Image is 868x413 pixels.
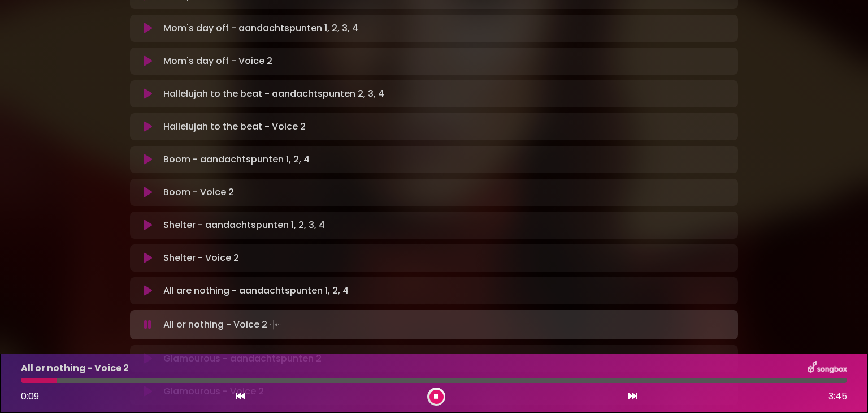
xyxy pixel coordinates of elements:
[163,186,234,199] p: Boom - Voice 2
[163,120,306,134] p: Hallelujah to the beat - Voice 2
[267,317,283,333] img: waveform4.gif
[163,153,310,166] p: Boom - aandachtspunten 1, 2, 4
[163,284,349,298] p: All are nothing - aandachtspunten 1, 2, 4
[163,54,272,68] p: Mom's day off - Voice 2
[808,361,847,376] img: songbox-logo-white.png
[163,317,283,333] p: All or nothing - Voice 2
[21,390,39,403] span: 0:09
[163,251,239,265] p: Shelter - Voice 2
[21,362,129,375] p: All or nothing - Voice 2
[163,21,358,35] p: Mom's day off - aandachtspunten 1, 2, 3, 4
[163,352,322,365] p: Glamourous - aandachtspunten 2
[163,218,325,232] p: Shelter - aandachtspunten 1, 2, 3, 4
[828,390,847,403] span: 3:45
[163,87,384,101] p: Hallelujah to the beat - aandachtspunten 2, 3, 4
